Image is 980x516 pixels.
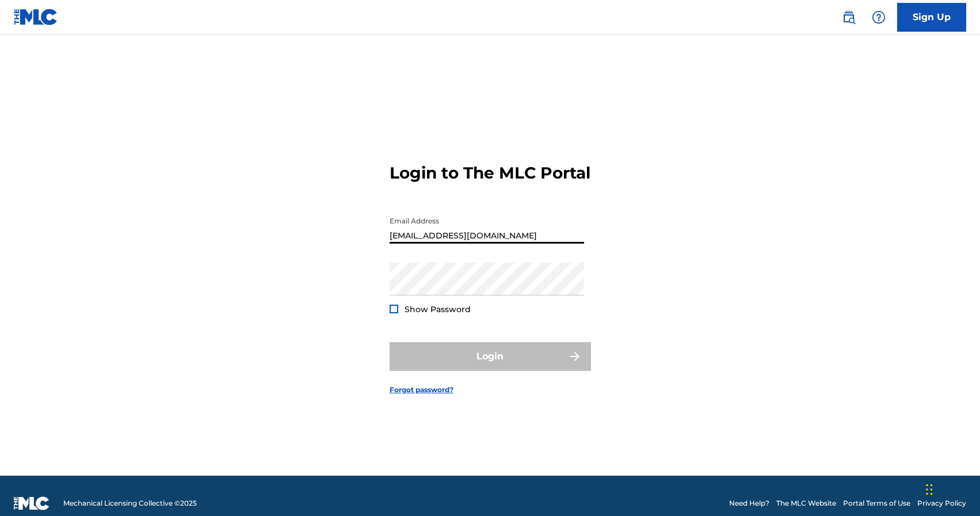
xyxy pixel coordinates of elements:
img: MLC Logo [14,9,58,25]
a: Forgot password? [390,385,453,395]
a: Privacy Policy [917,498,966,509]
iframe: Chat Widget [922,461,980,516]
a: Public Search [837,6,860,29]
img: help [872,10,886,24]
a: Need Help? [729,498,769,509]
a: Portal Terms of Use [843,498,910,509]
div: Help [867,6,890,29]
img: logo [14,496,49,510]
span: Show Password [405,304,471,314]
span: Mechanical Licensing Collective © 2025 [63,498,197,509]
a: The MLC Website [776,498,836,509]
h3: Login to The MLC Portal [390,163,590,183]
img: search [842,10,856,24]
div: Виджет чата [922,461,980,516]
div: Перетащить [926,472,933,507]
a: Sign Up [897,3,966,32]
